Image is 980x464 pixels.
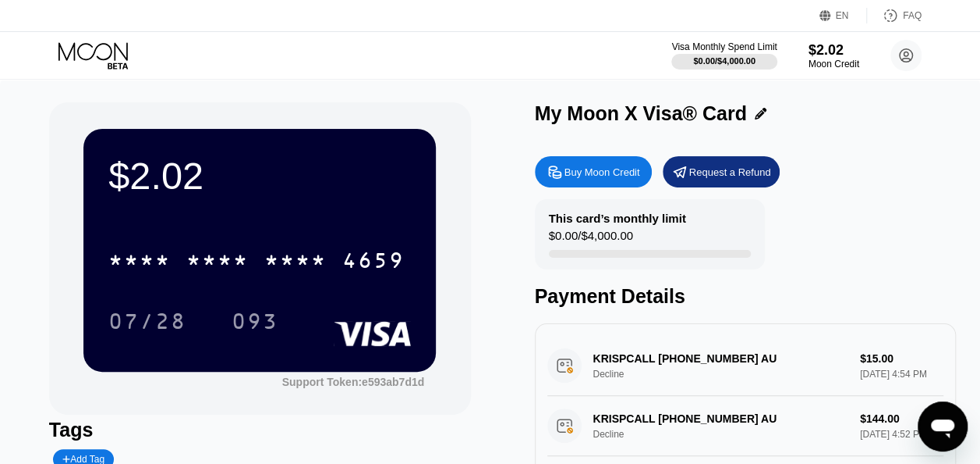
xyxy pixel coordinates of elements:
div: Support Token:e593ab7d1d [282,376,425,388]
div: Request a Refund [663,156,780,187]
div: 07/28 [97,302,198,341]
div: 07/28 [108,311,186,336]
div: $2.02 [808,42,859,59]
div: Tags [49,419,471,441]
div: 093 [220,302,290,341]
iframe: Button to launch messaging window [918,402,968,452]
div: 4659 [342,250,405,275]
div: Visa Monthly Spend Limit [671,41,777,52]
div: 093 [232,311,278,336]
div: FAQ [867,8,922,23]
div: Support Token: e593ab7d1d [282,376,425,388]
div: $0.00 / $4,000.00 [693,56,755,66]
div: Visa Monthly Spend Limit$0.00/$4,000.00 [671,41,777,70]
div: Request a Refund [689,166,771,179]
div: Buy Moon Credit [535,156,652,187]
div: EN [819,8,867,23]
div: Buy Moon Credit [564,166,640,179]
div: Moon Credit [808,59,859,70]
div: $2.02 [108,154,411,198]
div: Payment Details [535,285,957,308]
div: EN [836,10,849,21]
div: My Moon X Visa® Card [535,102,747,125]
div: $2.02Moon Credit [808,42,859,70]
div: FAQ [903,10,922,21]
div: This card’s monthly limit [549,212,686,225]
div: $0.00 / $4,000.00 [549,229,633,250]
